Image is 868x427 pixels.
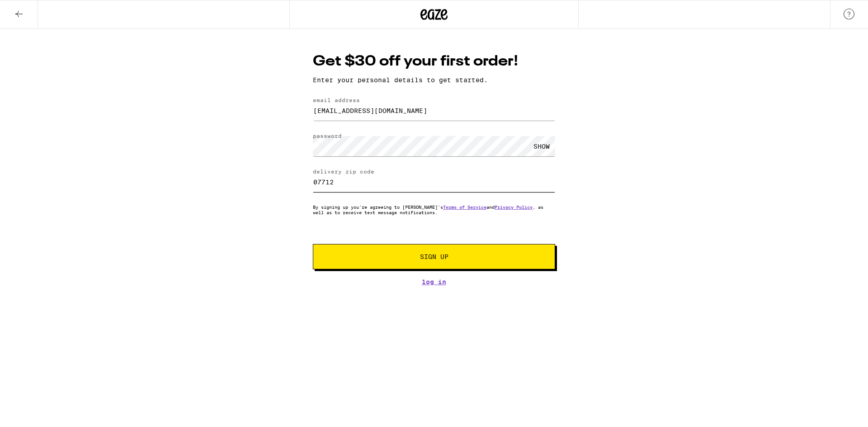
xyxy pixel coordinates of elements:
[528,136,555,156] div: SHOW
[313,76,555,84] p: Enter your personal details to get started.
[420,253,448,260] span: Sign Up
[313,204,555,215] p: By signing up you're agreeing to [PERSON_NAME]'s and , as well as to receive text message notific...
[313,278,555,286] a: Log In
[313,169,374,174] label: delivery zip code
[313,172,555,192] input: delivery zip code
[313,100,555,121] input: email address
[313,97,360,103] label: email address
[313,52,555,72] h1: Get $30 off your first order!
[495,204,533,210] a: Privacy Policy
[443,204,486,210] a: Terms of Service
[19,6,38,14] span: Help
[313,244,555,269] button: Sign Up
[313,133,342,139] label: password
